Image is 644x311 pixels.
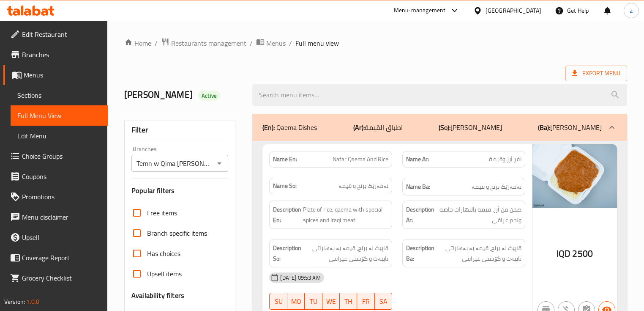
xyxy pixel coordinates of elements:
span: Active [198,92,220,100]
p: اطباق القيمة [353,122,403,132]
span: نەفەرێک برنج و قیمە [472,182,521,192]
span: نەفەرێک برنج و قیمە [338,182,388,190]
span: TH [343,295,354,308]
a: Home [124,38,151,48]
a: Coupons [3,166,108,187]
h3: Popular filters [131,186,228,195]
span: Promotions [22,192,101,202]
h2: [PERSON_NAME] [124,88,242,101]
p: [PERSON_NAME] [439,122,502,132]
div: [GEOGRAPHIC_DATA] [486,6,541,15]
a: Edit Restaurant [3,24,108,44]
span: MO [291,295,301,308]
b: (Ba): [538,121,550,134]
span: Plate of rice, qaema with special spices and Iraqi meat [303,204,388,225]
input: search [252,84,627,106]
a: Grocery Checklist [3,268,108,288]
li: / [289,38,292,48]
div: Filter [131,121,228,139]
span: 2500 [572,245,593,262]
span: Menus [266,38,286,48]
li: / [250,38,253,48]
span: WE [326,295,336,308]
span: FR [360,295,371,308]
a: Menu disclaimer [3,207,108,227]
span: Has choices [147,248,180,259]
span: قاپێک لە برنج، قیمە بە بەهاراتی تایبەت و گۆشتی عیراقی [436,243,521,264]
span: Menu disclaimer [22,212,101,222]
span: SU [273,295,284,308]
span: Menus [24,70,101,80]
a: Sections [11,85,108,105]
span: صحن من أرز، قيمة بالبهارات خاصة ولحم عراقي [436,204,521,225]
span: SA [378,295,389,308]
span: Export Menu [565,66,627,81]
li: / [155,38,158,48]
a: Upsell [3,227,108,248]
strong: Description En: [273,204,301,225]
button: SU [269,293,287,310]
span: Grocery Checklist [22,273,101,283]
a: Promotions [3,187,108,207]
span: Upsell items [147,269,182,279]
a: Branches [3,44,108,65]
span: Version: [4,296,25,307]
strong: Description Ba: [406,243,434,264]
h3: Availability filters [131,291,184,300]
span: Coupons [22,171,101,182]
span: a [630,6,633,15]
span: Sections [17,90,101,100]
span: Full Menu View [17,110,101,121]
span: Nafar Qaema And Rice [333,155,388,164]
p: [PERSON_NAME] [538,122,602,132]
button: Open [213,157,225,169]
a: Coverage Report [3,248,108,268]
a: Menus [3,65,108,85]
strong: Description Ar: [406,204,434,225]
div: (En): Qaema Dishes(Ar):اطباق القيمة(So):[PERSON_NAME](Ba):[PERSON_NAME] [252,114,627,141]
span: Edit Menu [17,131,101,141]
b: (So): [439,121,450,134]
b: (En): [262,121,275,134]
strong: Description So: [273,243,301,264]
span: قاپێک لە برنج، قیمە بە بەهاراتی تایبەت و گۆشتی عیراقی [303,243,388,264]
p: Qaema Dishes [262,122,317,132]
span: Full menu view [295,38,339,48]
button: MO [287,293,305,310]
span: 1.0.0 [26,296,39,307]
button: FR [357,293,374,310]
span: Free items [147,208,177,218]
span: Branch specific items [147,228,207,238]
span: IQD [557,245,570,262]
div: Menu-management [394,6,446,16]
span: Edit Restaurant [22,29,101,39]
span: Export Menu [572,68,620,79]
div: Active [198,91,220,101]
nav: breadcrumb [124,38,627,49]
a: Choice Groups [3,146,108,166]
span: TU [308,295,319,308]
button: TH [340,293,357,310]
span: Coverage Report [22,253,101,263]
strong: Name So: [273,182,297,190]
a: Full Menu View [11,105,108,126]
a: Restaurants management [161,38,246,49]
strong: Name En: [273,155,297,164]
strong: Name Ar: [406,155,429,164]
button: SA [375,293,392,310]
span: Branches [22,50,101,60]
b: (Ar): [353,121,365,134]
button: TU [305,293,322,310]
span: نفر أرز وقيمة [489,155,521,164]
img: Temn_w_Qima_Barkart_Al_Ha638936139793051512.jpg [532,144,617,208]
a: Edit Menu [11,126,108,146]
a: Menus [256,38,286,49]
span: Upsell [22,232,101,242]
span: Choice Groups [22,151,101,161]
button: WE [322,293,340,310]
strong: Name Ba: [406,182,430,192]
span: [DATE] 09:53 AM [277,274,324,282]
span: Restaurants management [171,38,246,48]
